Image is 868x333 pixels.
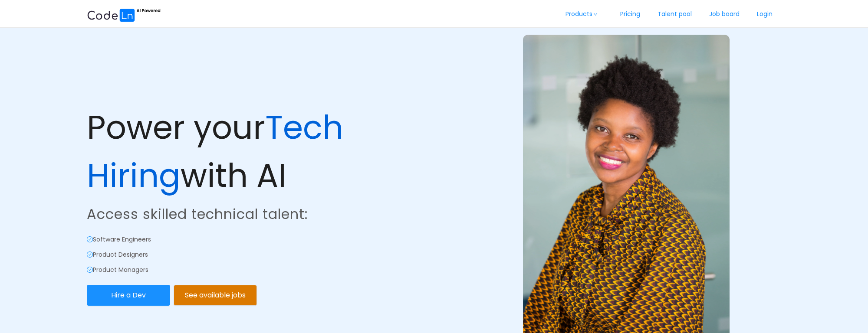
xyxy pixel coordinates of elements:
button: See available jobs [174,285,257,306]
p: Product Designers [87,250,432,259]
p: Software Engineers [87,235,432,244]
p: Product Managers [87,265,432,274]
i: icon: check-circle [87,251,93,258]
i: icon: check-circle [87,236,93,242]
img: ai.87e98a1d.svg [87,7,161,22]
p: Power your with AI [87,104,432,200]
i: icon: down [593,12,598,16]
button: Hire a Dev [87,285,170,306]
i: icon: check-circle [87,267,93,273]
p: Access skilled technical talent: [87,204,432,225]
